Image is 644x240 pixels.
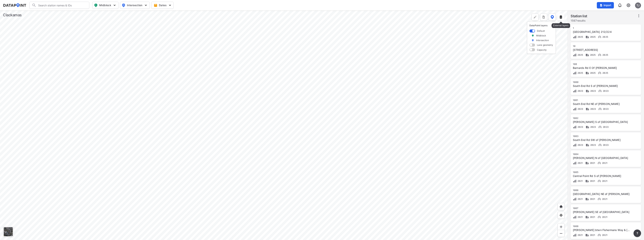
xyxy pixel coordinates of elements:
[573,210,630,214] div: McCord Rd SE of Central Point Rd
[92,2,119,9] button: Midblock
[599,3,612,7] span: Import
[536,34,546,37] label: Midblock
[597,197,601,201] img: Vehicle speed
[601,216,607,218] span: 2021
[602,35,608,38] span: 2025
[577,71,583,74] span: 2025
[573,99,630,102] div: 1001
[573,45,630,48] div: 10
[573,215,577,219] img: Volume count
[573,179,577,183] img: Volume count
[573,120,630,124] div: Partlow Rd S of South End Rd
[573,225,630,228] div: 1008
[585,35,589,39] img: Vehicle class
[577,126,583,128] span: 2023
[573,135,630,138] div: 1003
[589,198,595,200] span: 2021
[537,48,547,51] label: Capacity
[537,29,545,32] label: Default
[531,14,539,21] div: Polygon tool
[154,3,157,7] img: calendar-gold.39a51dde.svg
[573,89,577,93] img: Volume count
[577,53,583,56] span: 2025
[589,216,595,218] span: 2021
[618,3,622,8] img: 8A77J+mXikMhHQAAAAASUVORK5CYII=
[598,53,602,57] img: Vehicle speed
[36,2,87,8] input: Search
[550,24,553,27] button: delete
[602,126,609,128] span: 2023
[635,2,641,8] div: TJ
[600,4,603,7] img: file_add.62c1e8a2.svg
[537,43,553,47] label: Lane geometry
[589,71,596,74] span: 2025
[573,102,630,106] div: South End Rd NE of Partlow Rd
[577,180,583,182] span: 2021
[589,144,596,146] span: 2023
[559,232,563,235] img: MAAAAAElFTkSuQmCC
[586,89,589,93] img: Vehicle class
[551,15,554,19] img: data-point-layers.37681fc9.svg
[571,14,587,19] label: Station list
[602,71,608,74] span: 2025
[577,162,583,164] span: 2021
[573,161,577,165] img: Volume count
[573,27,630,30] div: 1
[577,198,583,200] span: 2021
[589,180,595,182] span: 2021
[597,3,616,7] a: Import
[586,125,589,129] img: Vehicle class
[589,126,596,128] span: 2023
[542,15,546,19] img: xqJnZQTG2JQi0x5lvmkeSNbbgIiQD62bqHG8IfrOzanD0FsRdYrij6fAAAAAElFTkSuQmCC
[573,207,630,210] div: 1007
[589,162,595,164] span: 2021
[529,24,553,27] p: DataPoint layers
[585,161,589,165] img: Vehicle class
[3,12,22,18] div: Clackamas
[597,215,601,219] img: Vehicle speed
[577,90,583,92] span: 2023
[573,35,577,39] img: Volume count
[540,14,547,21] button: more
[533,15,537,19] img: +Dz8AAAAASUVORK5CYII=
[94,3,116,8] span: Midblock
[113,3,116,7] img: 5YPKRKmlfpI5mqlR8AD95paCi+0kK1fRFDJSaMmawlwaeJcJwk9O2fotCW5ve9gAAAAASUVORK5CYII=
[573,174,630,178] div: Central Point Rd S of Partlow Rd
[601,162,607,164] span: 2021
[94,3,98,8] img: map_pin_mid.602f9df1.svg
[598,35,602,39] img: Vehicle speed
[589,108,596,110] span: 2023
[598,89,602,93] img: Vehicle speed
[559,213,563,217] img: zeq5HYn9AnE9l6UmnFLPAAAAAElFTkSuQmCC
[573,66,630,70] div: Barnards Rd E Of Barlow
[122,3,147,8] span: Intersection
[573,233,577,237] img: Volume count
[3,226,13,237] div: Toggle basemap
[585,233,589,237] img: Vehicle class
[573,81,630,84] div: 1000
[577,108,583,110] span: 2023
[597,2,614,8] button: Import
[585,215,589,219] img: Vehicle class
[573,192,630,196] div: Central Point Rd NE of McCord Rd
[597,179,601,183] img: Vehicle speed
[585,53,589,57] img: Vehicle class
[558,203,565,210] div: Home
[151,2,174,9] button: Dates
[573,189,630,192] div: 1006
[573,84,630,88] div: South End Rd S of Partlow Rd
[559,15,563,19] img: layers.ee07997e.svg
[536,39,549,42] label: Intersection
[602,53,608,56] span: 2025
[531,39,534,42] img: marker_Intersection.6861001b.svg
[531,34,534,37] img: marker_Midblock.5ba75e30.svg
[558,212,565,219] div: View my location
[573,48,630,52] div: 132nd Ave S Of Sunnyside
[636,231,639,235] span: ?
[573,53,577,57] img: Volume count
[577,216,583,218] span: 2021
[573,228,630,232] div: Pease Rd btwn Fishermans Way & McCord Rd
[573,171,630,174] div: 1005
[589,35,596,38] span: 2025
[586,143,589,147] img: Vehicle class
